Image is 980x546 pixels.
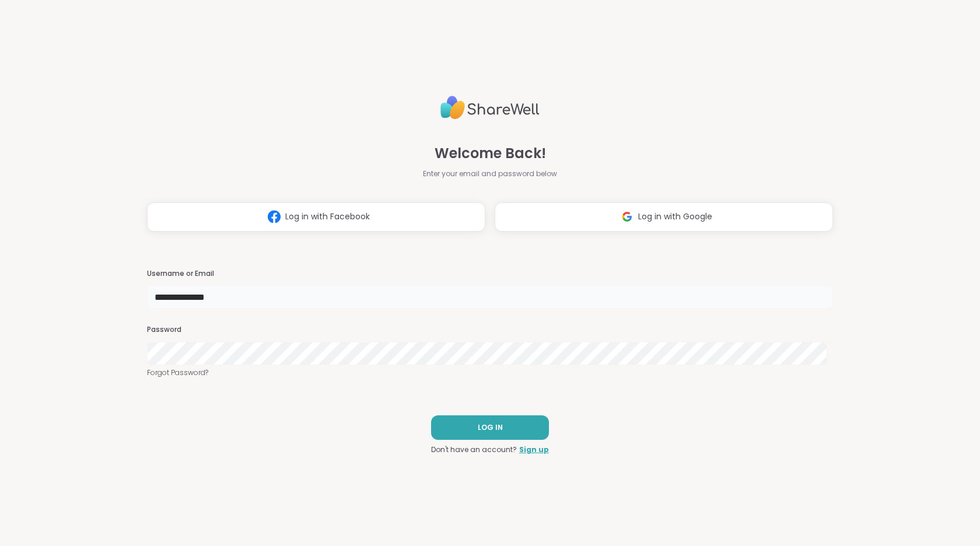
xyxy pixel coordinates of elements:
[431,415,549,440] button: LOG IN
[285,211,370,223] span: Log in with Facebook
[147,269,833,279] h3: Username or Email
[440,91,540,124] img: ShareWell Logo
[478,422,503,433] span: LOG IN
[147,367,833,378] a: Forgot Password?
[435,143,546,164] span: Welcome Back!
[147,202,485,232] button: Log in with Facebook
[519,444,549,455] a: Sign up
[616,206,638,228] img: ShareWell Logomark
[263,206,285,228] img: ShareWell Logomark
[147,325,833,335] h3: Password
[423,169,557,179] span: Enter your email and password below
[638,211,712,223] span: Log in with Google
[495,202,833,232] button: Log in with Google
[431,444,517,455] span: Don't have an account?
